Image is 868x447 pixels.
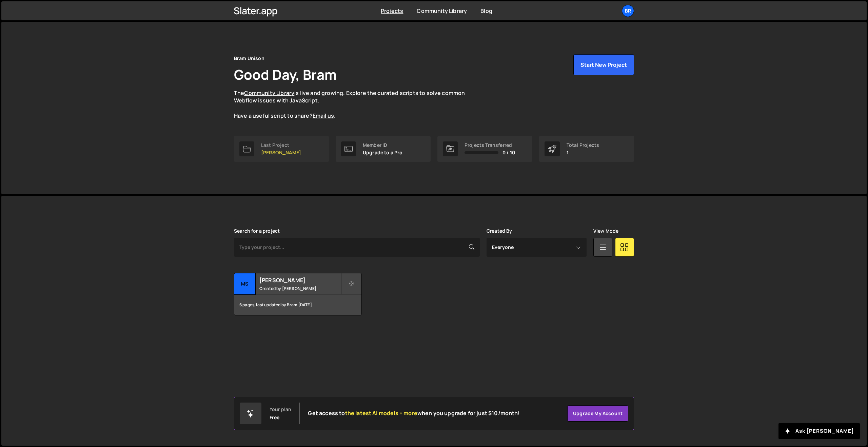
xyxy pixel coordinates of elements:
[270,407,291,412] div: Your plan
[259,276,341,284] h2: [PERSON_NAME]
[502,150,515,155] span: 0 / 10
[234,273,256,295] div: MS
[234,273,362,315] a: MS [PERSON_NAME] Created by [PERSON_NAME] 6 pages, last updated by Bram [DATE]
[270,415,280,420] div: Free
[417,7,467,15] a: Community Library
[234,136,329,162] a: Last Project [PERSON_NAME]
[345,409,417,417] span: the latest AI models + more
[567,150,599,155] p: 1
[573,54,634,75] button: Start New Project
[363,150,403,155] p: Upgrade to a Pro
[244,89,294,97] a: Community Library
[381,7,403,15] a: Projects
[313,112,334,119] a: Email us
[622,5,634,17] a: Br
[234,89,478,120] p: The is live and growing. Explore the curated scripts to solve common Webflow issues with JavaScri...
[487,228,512,234] label: Created By
[480,7,492,15] a: Blog
[234,238,480,257] input: Type your project...
[593,228,618,234] label: View Mode
[259,286,341,291] small: Created by [PERSON_NAME]
[234,228,280,234] label: Search for a project
[778,423,860,439] button: Ask [PERSON_NAME]
[261,150,301,155] p: [PERSON_NAME]
[465,142,515,148] div: Projects Transferred
[234,295,361,315] div: 6 pages, last updated by Bram [DATE]
[567,405,628,422] a: Upgrade my account
[308,410,520,416] h2: Get access to when you upgrade for just $10/month!
[261,142,301,148] div: Last Project
[567,142,599,148] div: Total Projects
[234,65,337,84] h1: Good Day, Bram
[363,142,403,148] div: Member ID
[234,54,264,62] div: Bram Unison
